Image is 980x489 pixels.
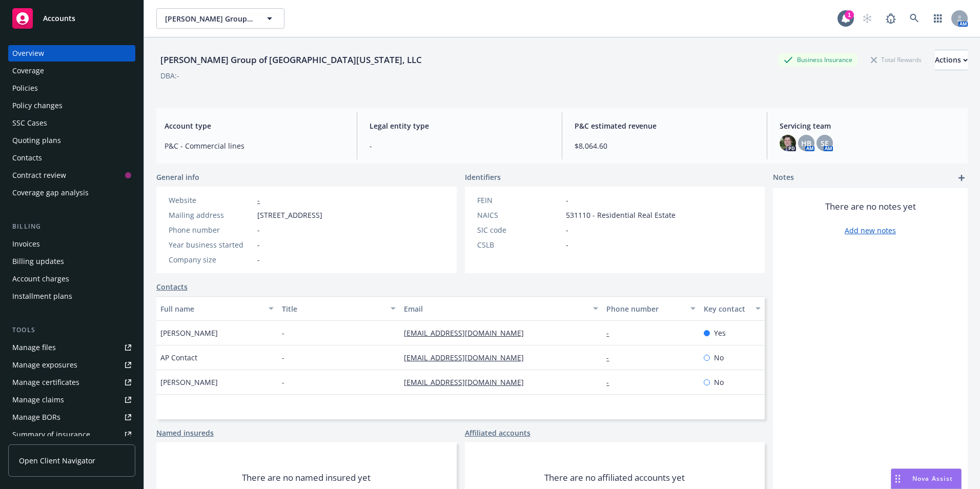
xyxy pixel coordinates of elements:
a: - [606,328,617,338]
div: Phone number [169,225,253,235]
a: Manage BORs [8,409,135,425]
a: Start snowing [857,8,877,29]
a: Policy changes [8,97,135,114]
a: Switch app [928,8,948,29]
div: Manage files [12,339,56,356]
a: Manage certificates [8,374,135,391]
span: [PERSON_NAME] [160,377,218,388]
span: P&C - Commercial lines [165,140,344,151]
a: Account charges [8,271,135,287]
div: DBA: - [160,70,179,81]
div: Summary of insurance [12,426,90,443]
a: Coverage [8,63,135,79]
span: Nova Assist [912,474,953,483]
span: General info [156,172,199,182]
div: SIC code [477,225,562,235]
button: [PERSON_NAME] Group of [GEOGRAPHIC_DATA][US_STATE], LLC [156,8,284,29]
a: add [955,172,968,184]
div: Billing updates [12,253,64,270]
button: Title [278,296,399,321]
a: Summary of insurance [8,426,135,443]
div: Manage certificates [12,374,79,391]
span: Open Client Navigator [19,455,95,466]
span: - [257,254,260,265]
div: Mailing address [169,210,253,220]
div: NAICS [477,210,562,220]
span: Notes [773,172,794,184]
div: Full name [160,303,262,314]
button: Full name [156,296,278,321]
div: Manage BORs [12,409,60,425]
a: Report a Bug [881,8,901,29]
div: Policies [12,80,38,96]
a: Billing updates [8,253,135,270]
div: Total Rewards [866,53,927,66]
span: $8,064.60 [575,140,754,151]
span: Servicing team [780,120,959,131]
div: Policy changes [12,97,63,114]
div: Invoices [12,236,40,252]
span: Identifiers [465,172,501,182]
div: Tools [8,325,135,335]
div: [PERSON_NAME] Group of [GEOGRAPHIC_DATA][US_STATE], LLC [156,53,426,67]
a: Invoices [8,236,135,252]
span: There are no affiliated accounts yet [544,472,685,484]
a: SSC Cases [8,115,135,131]
a: Contacts [8,150,135,166]
div: Title [282,303,384,314]
button: Email [400,296,603,321]
a: Accounts [8,4,135,33]
div: Website [169,195,253,206]
div: Drag to move [891,469,904,488]
span: Accounts [43,14,75,23]
span: No [714,377,724,388]
a: [EMAIL_ADDRESS][DOMAIN_NAME] [404,328,532,338]
div: CSLB [477,239,562,250]
div: Year business started [169,239,253,250]
div: Contract review [12,167,66,184]
span: - [566,195,568,206]
span: Legal entity type [370,120,549,131]
a: Named insureds [156,427,214,438]
button: Actions [935,50,968,70]
div: Overview [12,45,44,62]
a: Affiliated accounts [465,427,530,438]
div: Billing [8,221,135,232]
a: Manage exposures [8,357,135,373]
a: Manage files [8,339,135,356]
span: AP Contact [160,352,197,363]
a: [EMAIL_ADDRESS][DOMAIN_NAME] [404,353,532,362]
span: 531110 - Residential Real Estate [566,210,676,220]
a: Contacts [156,281,188,292]
a: Search [904,8,925,29]
a: [EMAIL_ADDRESS][DOMAIN_NAME] [404,377,532,387]
a: Installment plans [8,288,135,304]
a: - [606,377,617,387]
a: Quoting plans [8,132,135,149]
div: Manage claims [12,392,64,408]
div: Phone number [606,303,684,314]
span: - [282,352,284,363]
span: - [566,225,568,235]
div: Coverage gap analysis [12,185,89,201]
div: Coverage [12,63,44,79]
div: Installment plans [12,288,72,304]
div: Business Insurance [779,53,857,66]
a: - [257,195,260,205]
div: Email [404,303,587,314]
span: - [370,140,549,151]
span: [STREET_ADDRESS] [257,210,322,220]
button: Phone number [602,296,700,321]
div: Company size [169,254,253,265]
div: Quoting plans [12,132,61,149]
div: Manage exposures [12,357,77,373]
div: Key contact [704,303,749,314]
span: - [257,239,260,250]
img: photo [780,135,796,151]
a: Add new notes [845,225,896,236]
button: Key contact [700,296,765,321]
span: HB [801,138,811,149]
div: Actions [935,50,968,70]
span: [PERSON_NAME] Group of [GEOGRAPHIC_DATA][US_STATE], LLC [165,13,254,24]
